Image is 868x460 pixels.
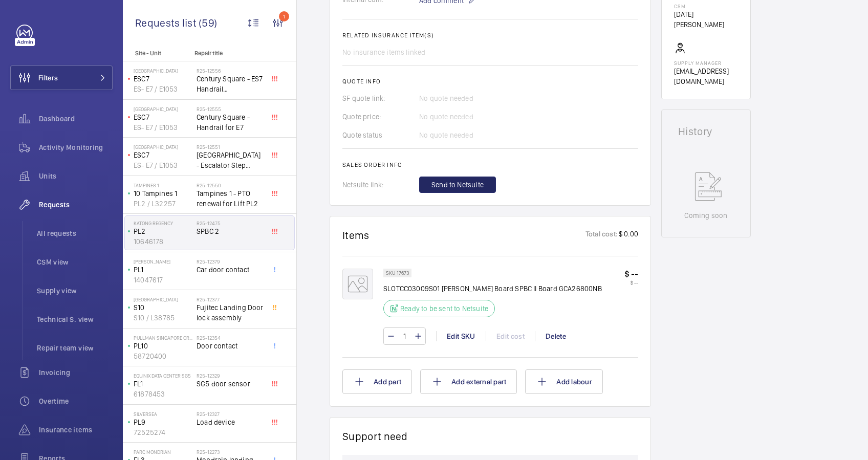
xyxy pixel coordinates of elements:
[342,369,412,394] button: Add part
[197,106,264,112] h2: R25-12555
[678,126,734,137] h1: History
[197,373,264,379] h2: R25-12329
[197,302,264,323] span: Fujitec Landing Door lock assembly
[197,411,264,417] h2: R25-12327
[420,369,517,394] button: Add external part
[134,68,192,74] p: [GEOGRAPHIC_DATA]
[10,65,113,90] button: Filters
[342,229,370,242] h1: Items
[419,177,496,193] button: Send to Netsuite
[197,341,264,351] span: Door contact
[624,269,638,279] p: $ --
[134,144,192,150] p: [GEOGRAPHIC_DATA]
[197,417,264,427] span: Load device
[134,84,192,94] p: ES- E7 / E1053
[37,228,113,238] span: All requests
[39,200,113,210] span: Requests
[134,226,192,236] p: PL2
[134,351,192,361] p: 58720400
[386,271,409,275] p: SKU 17673
[674,66,738,86] p: [EMAIL_ADDRESS][DOMAIN_NAME]
[134,389,192,399] p: 61878453
[624,279,638,286] p: $ --
[134,150,192,160] p: ESC7
[39,171,113,181] span: Units
[342,32,638,39] h2: Related insurance item(s)
[134,302,192,313] p: S10
[39,142,113,152] span: Activity Monitoring
[342,430,408,443] h1: Support need
[134,236,192,247] p: 10646178
[436,331,486,341] div: Edit SKU
[134,417,192,427] p: PL9
[342,78,638,85] h2: Quote info
[38,73,58,83] span: Filters
[431,180,484,190] span: Send to Netsuite
[39,425,113,435] span: Insurance items
[39,114,113,124] span: Dashboard
[134,106,192,112] p: [GEOGRAPHIC_DATA]
[194,50,262,57] p: Repair title
[134,199,192,209] p: PL2 / L32257
[585,229,618,242] p: Total cost:
[197,68,264,74] h2: R25-12556
[37,257,113,267] span: CSM view
[37,286,113,296] span: Supply view
[197,220,264,226] h2: R25-12475
[674,3,738,9] p: CSM
[134,411,192,417] p: Silversea
[197,379,264,389] span: SG5 door sensor
[134,427,192,437] p: 72525274
[197,449,264,455] h2: R25-12273
[134,258,192,265] p: [PERSON_NAME]
[134,182,192,188] p: Tampines 1
[535,331,576,341] div: Delete
[383,283,602,294] p: SLOTCC03009S01 [PERSON_NAME] Board SPBC II Board GCA26800NB
[134,296,192,302] p: [GEOGRAPHIC_DATA]
[134,112,192,122] p: ESC7
[197,74,264,94] span: Century Square - ES7 Handrail Replacement
[400,303,488,314] p: Ready to be sent to Netsuite
[134,341,192,351] p: PL10
[525,369,603,394] button: Add labour
[197,144,264,150] h2: R25-12551
[684,210,727,221] p: Coming soon
[342,161,638,168] h2: Sales order info
[134,275,192,285] p: 14047617
[134,449,192,455] p: Parc Mondrian
[134,265,192,275] p: PL1
[197,258,264,265] h2: R25-12379
[39,367,113,378] span: Invoicing
[134,335,192,341] p: Pullman Singapore Orchard
[674,9,738,30] p: [DATE][PERSON_NAME]
[39,396,113,406] span: Overtime
[37,343,113,353] span: Repair team view
[618,229,638,242] p: $ 0.00
[197,296,264,302] h2: R25-12377
[197,335,264,341] h2: R25-12354
[37,314,113,324] span: Technical S. view
[134,220,192,226] p: Katong Regency
[197,182,264,188] h2: R25-12550
[134,122,192,133] p: ES- E7 / E1053
[674,60,738,66] p: Supply manager
[197,150,264,170] span: [GEOGRAPHIC_DATA] - Escalator Step Track Repair for E7
[123,50,190,57] p: Site - Unit
[135,16,199,29] span: Requests list
[134,74,192,84] p: ESC7
[134,313,192,323] p: S10 / L38785
[197,226,264,236] span: SPBC 2
[197,265,264,275] span: Car door contact
[197,188,264,209] span: Tampines 1 - PTO renewal for Lift PL2
[134,188,192,199] p: 10 Tampines 1
[197,112,264,133] span: Century Square - Handrail for E7
[134,160,192,170] p: ES- E7 / E1053
[134,373,192,379] p: Equinix Data Center SG5
[134,379,192,389] p: FL1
